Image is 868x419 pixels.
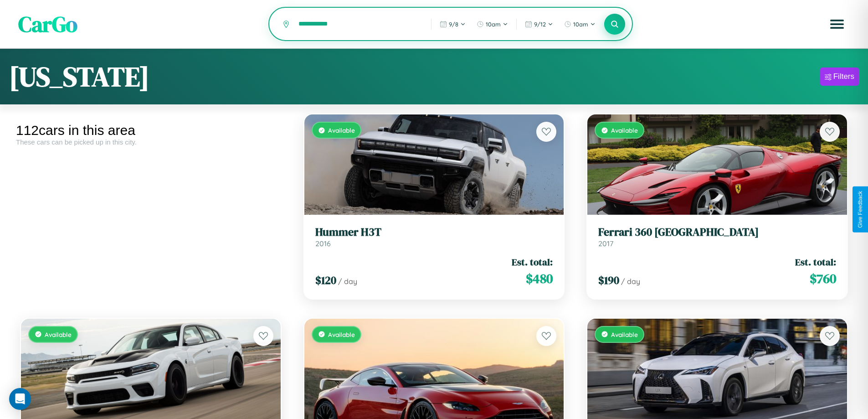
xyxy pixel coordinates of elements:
[573,21,588,28] span: 10am
[526,269,553,288] span: $ 480
[338,277,357,286] span: / day
[598,239,613,248] span: 2017
[9,388,31,410] div: Open Intercom Messenger
[9,58,149,95] h1: [US_STATE]
[534,21,546,28] span: 9 / 12
[520,17,558,31] button: 9/12
[16,138,286,146] div: These cars can be picked up in this city.
[315,239,331,248] span: 2016
[820,67,859,86] button: Filters
[45,331,72,338] span: Available
[328,331,355,338] span: Available
[598,226,836,248] a: Ferrari 360 [GEOGRAPHIC_DATA]2017
[611,126,638,134] span: Available
[435,17,470,31] button: 9/8
[472,17,513,31] button: 10am
[315,273,336,288] span: $ 120
[315,226,553,239] h3: Hummer H3T
[598,273,619,288] span: $ 190
[621,277,640,286] span: / day
[315,226,553,248] a: Hummer H3T2016
[824,11,850,37] button: Open menu
[328,126,355,134] span: Available
[810,269,836,288] span: $ 760
[512,255,553,269] span: Est. total:
[18,9,77,39] span: CarGo
[449,21,458,28] span: 9 / 8
[16,123,286,138] div: 112 cars in this area
[486,21,501,28] span: 10am
[611,331,638,338] span: Available
[560,17,600,31] button: 10am
[857,191,863,228] div: Give Feedback
[833,72,854,81] div: Filters
[795,255,836,269] span: Est. total:
[598,226,836,239] h3: Ferrari 360 [GEOGRAPHIC_DATA]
